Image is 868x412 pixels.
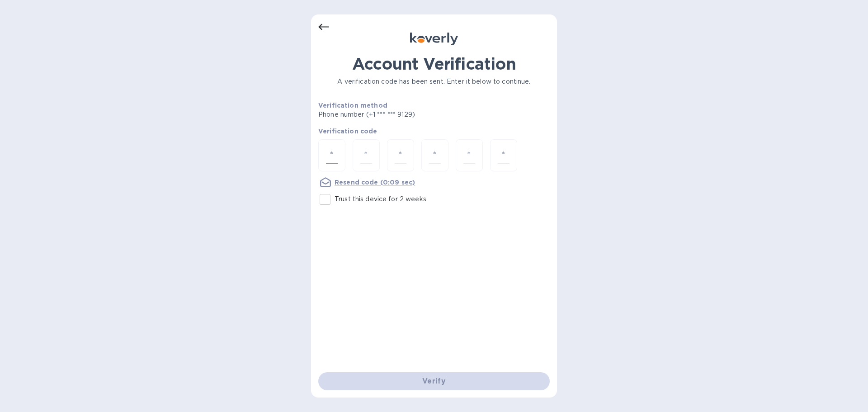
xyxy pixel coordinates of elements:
[318,54,550,73] h1: Account Verification
[318,77,550,86] p: A verification code has been sent. Enter it below to continue.
[318,127,550,136] p: Verification code
[318,110,484,119] p: Phone number (+1 *** *** 9129)
[335,179,415,186] u: Resend code (0:09 sec)
[318,102,387,109] b: Verification method
[335,194,426,204] p: Trust this device for 2 weeks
